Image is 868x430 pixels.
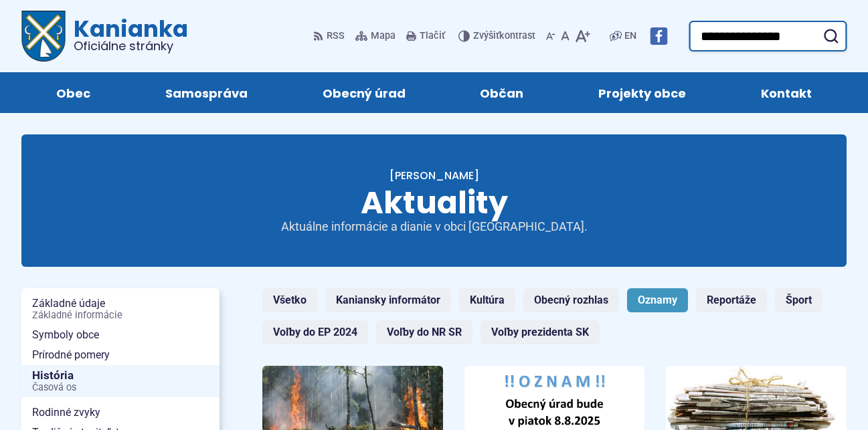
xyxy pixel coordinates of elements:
a: Kaniansky informátor [325,288,451,312]
a: Voľby prezidenta SK [481,320,600,344]
a: Šport [775,288,822,312]
a: Obecný úrad [298,72,430,113]
a: Všetko [262,288,317,312]
span: Rodinné zvyky [32,403,209,423]
span: Obec [56,72,90,113]
a: Obecný rozhlas [523,288,619,312]
span: Aktuality [361,181,508,224]
a: Obec [32,72,114,113]
a: Občan [456,72,548,113]
a: Logo Kanianka, prejsť na domovskú stránku. [21,11,188,62]
a: Symboly obce [21,325,220,345]
span: Kontakt [761,72,812,113]
span: Mapa [371,28,396,44]
a: Reportáže [696,288,767,312]
button: Tlačiť [404,22,448,50]
span: História [32,365,209,398]
span: Prírodné pomery [32,345,209,365]
a: Prírodné pomery [21,345,220,365]
span: RSS [327,28,345,44]
span: Projekty obce [598,72,686,113]
a: [PERSON_NAME] [389,168,479,183]
img: Prejsť na domovskú stránku [21,11,66,62]
span: EN [624,28,636,44]
button: Zväčšiť veľkosť písma [572,22,593,50]
span: Základné informácie [32,310,209,321]
a: HistóriaČasová os [21,365,220,398]
a: RSS [313,22,347,50]
a: Rodinné zvyky [21,403,220,423]
a: Mapa [353,22,398,50]
span: Symboly obce [32,325,209,345]
p: Aktuálne informácie a dianie v obci [GEOGRAPHIC_DATA]. [274,219,595,235]
a: Voľby do EP 2024 [262,320,368,344]
a: EN [622,28,639,44]
span: kontrast [473,31,535,42]
button: Zvýšiťkontrast [458,22,538,50]
span: Základné údaje [32,294,209,325]
span: Zvýšiť [473,30,499,41]
span: Časová os [32,383,209,393]
a: Samospráva [141,72,272,113]
img: Prejsť na Facebook stránku [650,27,667,45]
a: Základné údajeZákladné informácie [21,294,220,325]
a: Projekty obce [574,72,710,113]
a: Kontakt [737,72,836,113]
button: Nastaviť pôvodnú veľkosť písma [558,22,572,50]
a: Oznamy [627,288,688,312]
span: Občan [480,72,523,113]
button: Zmenšiť veľkosť písma [543,22,558,50]
a: Voľby do NR SR [376,320,472,344]
span: Tlačiť [420,31,445,42]
span: Kanianka [66,17,188,52]
span: Oficiálne stránky [74,40,188,52]
span: Obecný úrad [323,72,406,113]
a: Kultúra [459,288,515,312]
span: Samospráva [165,72,248,113]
